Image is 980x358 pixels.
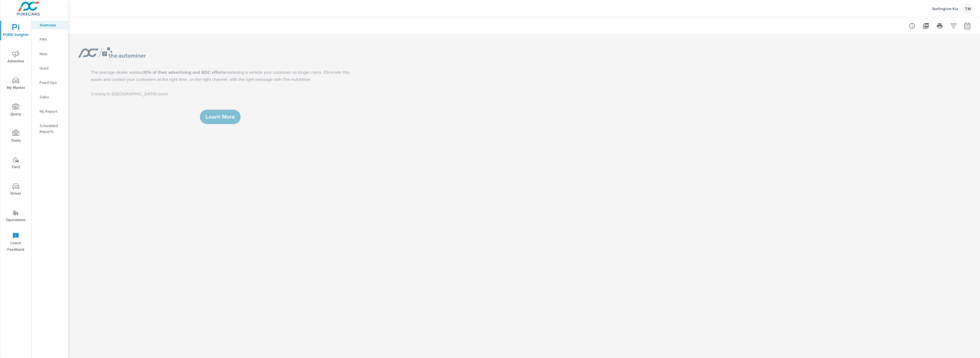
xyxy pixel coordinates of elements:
p: Fixed Ops [40,80,63,85]
button: Select Date Range [962,20,973,32]
span: Save this to your personalized report [649,49,658,58]
a: See more details in report [660,49,669,58]
p: Scheduled Reports [40,123,63,134]
p: Overview [40,22,63,28]
span: Learn More [206,114,235,120]
button: Make Fullscreen [628,49,637,58]
div: Overview [32,21,68,29]
div: Used [32,64,68,72]
span: PURE Insights [2,24,30,38]
p: Last 30 days [381,59,405,66]
p: Burlington Kia [932,6,958,11]
span: Advertise [2,51,30,65]
span: Driver [2,183,30,197]
div: TM [963,3,973,14]
p: My Report [40,108,63,114]
div: Scheduled Reports [32,121,68,136]
span: Number of vehicles sold by the dealership over the selected date range. [Source: This data is sou... [639,50,646,57]
span: My Market [2,77,30,91]
div: nav menu [0,17,31,255]
span: Tier2 [2,156,30,171]
h5: Sales [381,52,395,58]
div: Fixed Ops [32,78,68,87]
span: Tools [2,130,30,144]
div: My Report [32,107,68,116]
div: Sales [32,93,68,101]
button: "Export Report to PDF" [920,20,932,32]
span: Operations [2,209,30,223]
p: New [40,51,63,57]
div: PIPA [32,35,68,44]
div: New [32,49,68,58]
button: Print Report [934,20,946,32]
p: Used [40,65,63,71]
p: Sales [40,94,63,100]
button: Learn More [200,110,241,124]
p: PIPA [40,37,63,42]
span: Query [2,104,30,118]
button: Apply Filters [948,20,959,32]
span: Leave Feedback [2,232,30,253]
